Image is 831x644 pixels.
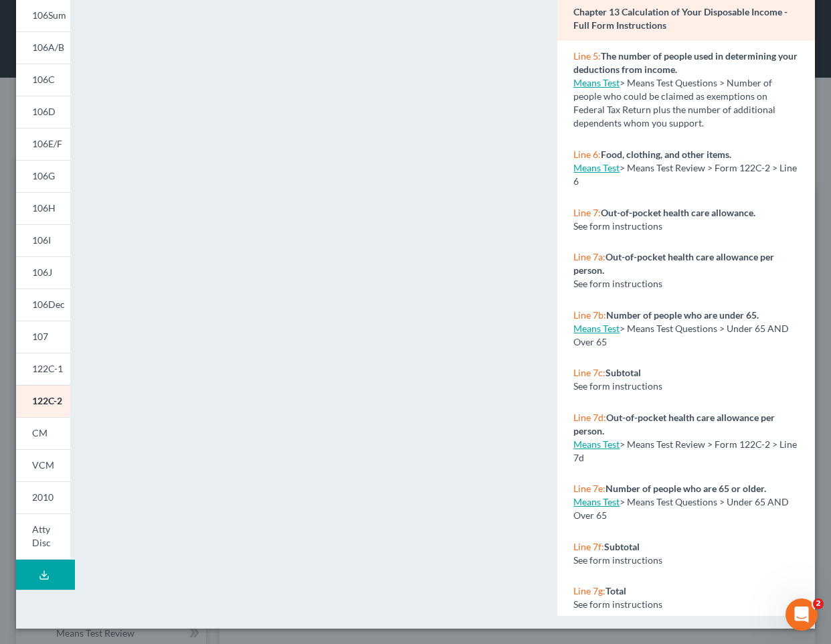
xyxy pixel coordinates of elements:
[16,192,70,224] a: 106H
[573,309,606,321] span: Line 7b:
[573,149,601,160] span: Line 6:
[32,42,64,53] span: 106A/B
[604,541,640,552] strong: Subtotal
[32,170,55,181] span: 106G
[573,367,606,378] span: Line 7c:
[32,427,48,438] span: CM
[573,323,620,334] a: Means Test
[573,496,620,507] a: Means Test
[601,207,755,218] strong: Out-of-pocket health care allowance.
[573,412,606,423] span: Line 7d:
[573,50,798,75] strong: The number of people used in determining your deductions from income.
[573,585,606,596] span: Line 7g:
[16,31,70,64] a: 106A/B
[32,299,65,310] span: 106Dec
[32,202,56,214] span: 106H
[16,128,70,160] a: 106E/F
[573,251,606,262] span: Line 7a:
[606,367,641,378] strong: Subtotal
[16,481,70,513] a: 2010
[601,149,731,160] strong: Food, clothing, and other items.
[16,353,70,385] a: 122C-1
[16,96,70,128] a: 106D
[573,554,662,566] span: See form instructions
[32,138,62,149] span: 106E/F
[32,459,54,471] span: VCM
[573,412,775,436] strong: Out-of-pocket health care allowance per person.
[573,496,789,521] span: > Means Test Questions > Under 65 AND Over 65
[606,483,766,494] strong: Number of people who are 65 or older.
[573,278,662,289] span: See form instructions
[32,106,56,117] span: 106D
[32,234,51,246] span: 106I
[16,224,70,256] a: 106I
[573,438,620,450] a: Means Test
[573,598,662,610] span: See form instructions
[32,9,66,21] span: 106Sum
[573,323,789,347] span: > Means Test Questions > Under 65 AND Over 65
[32,331,48,342] span: 107
[573,162,797,187] span: > Means Test Review > Form 122C-2 > Line 6
[573,6,788,31] strong: Chapter 13 Calculation of Your Disposable Income - Full Form Instructions
[16,513,70,560] a: Atty Disc
[16,64,70,96] a: 106C
[16,417,70,449] a: CM
[573,207,601,218] span: Line 7:
[573,438,797,463] span: > Means Test Review > Form 122C-2 > Line 7d
[16,160,70,192] a: 106G
[16,256,70,289] a: 106J
[16,385,70,417] a: 122C-2
[16,449,70,481] a: VCM
[573,541,604,552] span: Line 7f:
[573,162,620,173] a: Means Test
[573,220,662,232] span: See form instructions
[32,395,62,406] span: 122C-2
[32,363,63,374] span: 122C-1
[16,321,70,353] a: 107
[32,491,54,503] span: 2010
[573,251,774,276] strong: Out-of-pocket health care allowance per person.
[606,309,759,321] strong: Number of people who are under 65.
[573,77,775,129] span: > Means Test Questions > Number of people who could be claimed as exemptions on Federal Tax Retur...
[813,598,824,609] span: 2
[32,524,51,548] span: Atty Disc
[573,77,620,88] a: Means Test
[573,50,601,62] span: Line 5:
[16,289,70,321] a: 106Dec
[32,74,55,85] span: 106C
[786,598,818,631] iframe: Intercom live chat
[32,266,52,278] span: 106J
[606,585,626,596] strong: Total
[573,380,662,392] span: See form instructions
[573,483,606,494] span: Line 7e:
